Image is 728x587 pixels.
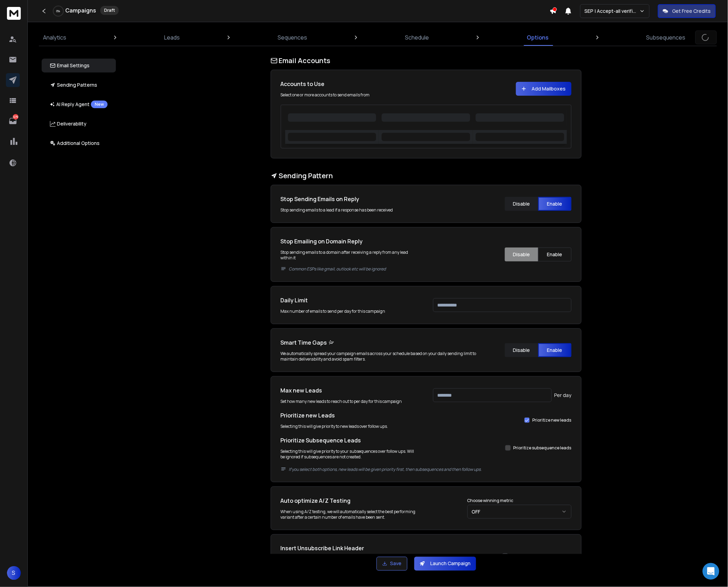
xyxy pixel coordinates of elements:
button: S [7,566,21,580]
p: Schedule [405,33,429,42]
div: Open Intercom Messenger [703,563,719,580]
a: Subsequences [642,29,690,46]
p: Subsequences [646,33,686,42]
button: Get Free Credits [658,4,716,18]
h1: Campaigns [65,6,96,15]
div: Draft [100,6,119,15]
a: 1279 [6,114,20,128]
p: Sequences [278,33,307,42]
p: Options [527,33,549,42]
a: Leads [160,29,184,46]
h1: Email Accounts [271,56,582,66]
a: Sequences [273,29,311,46]
p: 0 % [57,9,60,13]
a: Schedule [401,29,433,46]
a: Options [523,29,553,46]
a: Analytics [39,29,70,46]
p: 1279 [13,114,18,120]
p: Leads [164,33,180,42]
p: Analytics [43,33,66,42]
p: Email Settings [50,62,90,69]
p: Get Free Credits [672,8,711,15]
p: SEP | Accept-all verifications [585,8,640,15]
button: Email Settings [42,59,116,72]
